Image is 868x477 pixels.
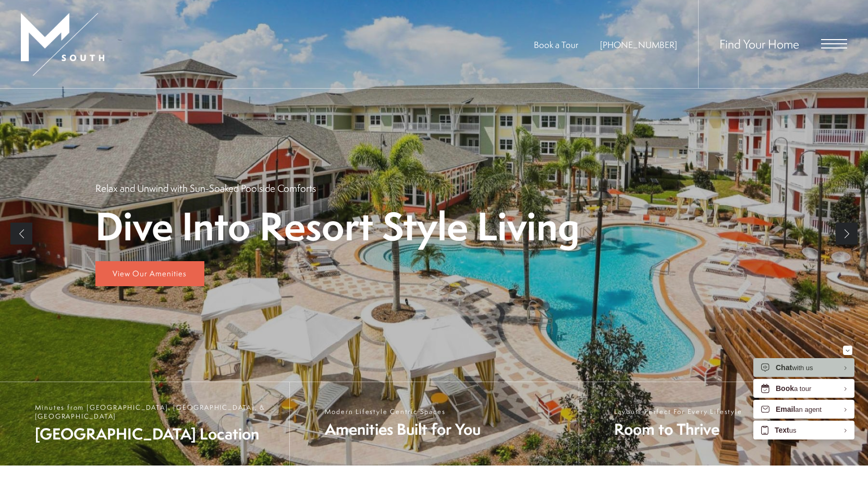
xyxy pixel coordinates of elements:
span: View Our Amenities [113,268,187,279]
img: MSouth [21,13,104,76]
span: Modern Lifestyle Centric Spaces [325,407,481,416]
span: Layouts Perfect For Every Lifestyle [614,407,742,416]
p: Dive Into Resort Style Living [95,205,580,247]
a: Call Us at 813-570-8014 [600,39,677,51]
a: View Our Amenities [95,261,204,286]
a: Find Your Home [719,35,799,52]
span: [GEOGRAPHIC_DATA] Location [35,423,279,445]
a: Layouts Perfect For Every Lifestyle [579,382,868,466]
a: Book a Tour [534,39,578,51]
a: Next [836,223,858,244]
p: Relax and Unwind with Sun-Soaked Poolside Comforts [95,181,316,195]
span: Room to Thrive [614,419,742,440]
a: Modern Lifestyle Centric Spaces [289,382,579,466]
a: Previous [10,223,32,244]
button: Open Menu [821,39,847,48]
span: [PHONE_NUMBER] [600,39,677,51]
span: Amenities Built for You [325,419,481,440]
span: Minutes from [GEOGRAPHIC_DATA], [GEOGRAPHIC_DATA], & [GEOGRAPHIC_DATA] [35,403,279,421]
